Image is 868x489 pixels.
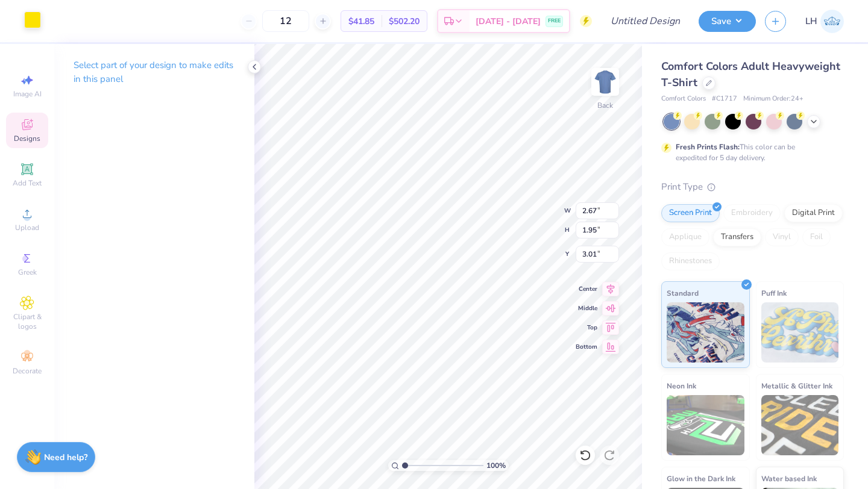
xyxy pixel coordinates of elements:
[667,472,735,485] span: Glow in the Dark Ink
[389,15,420,28] span: $502.20
[743,94,804,104] span: Minimum Order: 24 +
[805,14,817,28] span: LH
[486,460,506,471] span: 100 %
[802,228,831,246] div: Foil
[712,94,737,104] span: # C1717
[13,89,42,99] span: Image AI
[548,17,561,25] span: FREE
[761,302,839,363] img: Puff Ink
[576,285,597,293] span: Center
[765,228,799,246] div: Vinyl
[576,304,597,313] span: Middle
[676,142,740,152] strong: Fresh Prints Flash:
[661,252,720,270] div: Rhinestones
[661,204,720,222] div: Screen Print
[661,228,709,246] div: Applique
[476,15,541,28] span: [DATE] - [DATE]
[667,287,699,299] span: Standard
[13,178,42,188] span: Add Text
[597,100,613,111] div: Back
[784,204,843,222] div: Digital Print
[713,228,761,246] div: Transfers
[761,287,787,299] span: Puff Ink
[44,452,87,463] strong: Need help?
[761,379,832,392] span: Metallic & Glitter Ink
[6,312,48,331] span: Clipart & logos
[14,134,40,143] span: Designs
[576,323,597,332] span: Top
[667,379,696,392] span: Neon Ink
[667,395,744,455] img: Neon Ink
[699,11,756,32] button: Save
[601,9,690,33] input: Untitled Design
[661,94,706,104] span: Comfort Colors
[262,10,309,32] input: – –
[18,267,37,277] span: Greek
[761,395,839,455] img: Metallic & Glitter Ink
[820,10,844,33] img: Lily Huttenstine
[723,204,781,222] div: Embroidery
[13,366,42,376] span: Decorate
[667,302,744,363] img: Standard
[593,70,617,94] img: Back
[348,15,374,28] span: $41.85
[661,180,844,194] div: Print Type
[74,58,235,86] p: Select part of your design to make edits in this panel
[576,343,597,351] span: Bottom
[676,142,824,163] div: This color can be expedited for 5 day delivery.
[661,59,840,90] span: Comfort Colors Adult Heavyweight T-Shirt
[761,472,817,485] span: Water based Ink
[805,10,844,33] a: LH
[15,223,39,232] span: Upload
